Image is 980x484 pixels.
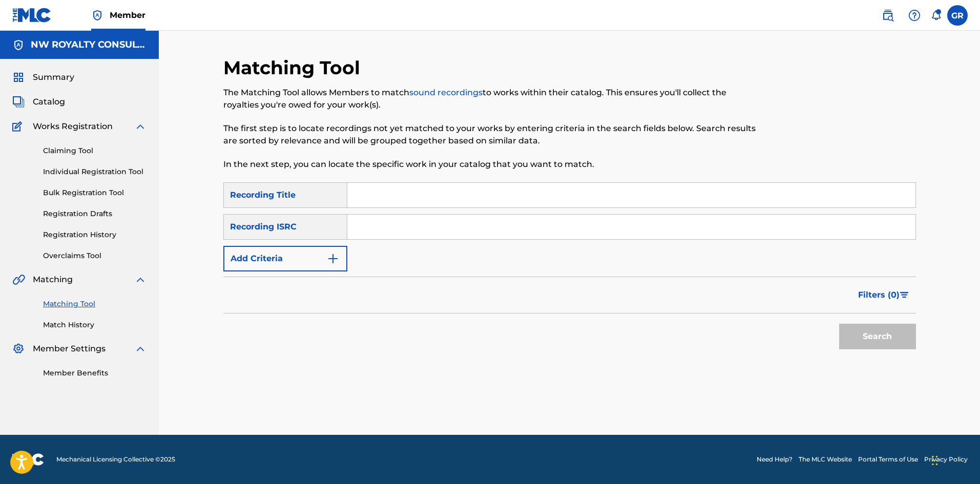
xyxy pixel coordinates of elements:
img: Top Rightsholder [91,9,103,22]
a: The MLC Website [799,455,852,464]
a: Portal Terms of Use [858,455,918,464]
span: Mechanical Licensing Collective © 2025 [56,455,175,464]
p: The Matching Tool allows Members to match to works within their catalog. This ensures you'll coll... [223,87,757,111]
span: Member [110,9,145,21]
a: Bulk Registration Tool [43,187,147,198]
img: help [908,9,921,22]
a: Need Help? [757,455,793,464]
span: Works Registration [33,120,113,133]
img: Works Registration [12,120,26,133]
img: Member Settings [12,343,25,355]
p: In the next step, you can locate the specific work in your catalog that you want to match. [223,158,757,171]
a: Member Benefits [43,368,147,378]
p: The first step is to locate recordings not yet matched to your works by entering criteria in the ... [223,122,757,147]
iframe: Resource Center [951,321,980,404]
img: MLC Logo [12,8,52,23]
a: Public Search [878,5,898,26]
a: Registration Drafts [43,208,147,219]
img: Accounts [12,39,25,51]
img: expand [134,273,147,286]
a: Registration History [43,229,147,240]
div: User Menu [947,5,968,26]
button: Add Criteria [223,246,347,271]
img: Catalog [12,96,25,108]
h2: Matching Tool [223,56,365,79]
a: Overclaims Tool [43,250,147,261]
a: Match History [43,320,147,330]
a: Privacy Policy [924,455,968,464]
img: search [882,9,894,22]
button: Filters (0) [852,282,916,308]
form: Search Form [223,182,916,354]
span: Member Settings [33,343,106,355]
img: expand [134,343,147,355]
img: Matching [12,273,25,286]
img: 9d2ae6d4665cec9f34b9.svg [327,252,339,265]
a: Claiming Tool [43,145,147,156]
a: Matching Tool [43,299,147,309]
h5: NW ROYALTY CONSULTING, LLC. [31,39,147,51]
div: Help [904,5,925,26]
a: Individual Registration Tool [43,166,147,177]
span: Summary [33,71,74,83]
img: filter [900,292,909,298]
div: Drag [932,445,938,476]
span: Catalog [33,96,65,108]
span: Filters ( 0 ) [858,289,900,301]
a: SummarySummary [12,71,74,83]
img: expand [134,120,147,133]
div: Notifications [931,10,941,20]
iframe: Chat Widget [929,435,980,484]
img: Summary [12,71,25,83]
span: Matching [33,273,73,286]
img: logo [12,453,44,466]
a: sound recordings [409,88,483,97]
a: CatalogCatalog [12,96,65,108]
